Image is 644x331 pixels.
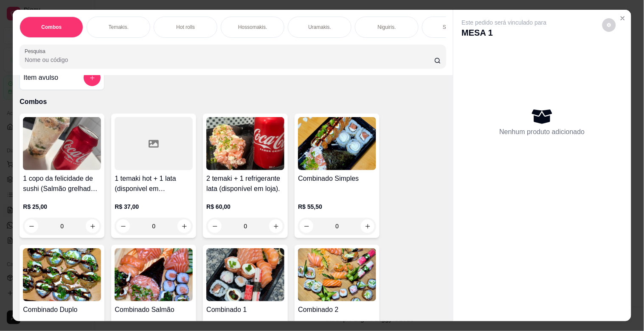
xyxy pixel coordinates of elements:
[298,248,376,301] img: product-image
[602,18,616,32] button: decrease-product-quantity
[308,24,331,31] p: Uramakis.
[206,202,284,211] p: R$ 60,00
[20,97,446,107] p: Combos
[25,219,38,233] button: decrease-product-quantity
[115,305,193,315] h4: Combinado Salmão
[206,117,284,170] img: product-image
[298,202,376,211] p: R$ 55,50
[23,117,101,170] img: product-image
[462,18,547,27] p: Este pedido será vinculado para
[378,24,396,31] p: Niguiris.
[616,11,630,25] button: Close
[500,127,585,137] p: Nenhum produto adicionado
[177,219,191,233] button: increase-product-quantity
[23,202,101,211] p: R$ 25,00
[25,56,434,64] input: Pesquisa
[298,305,376,315] h4: Combinado 2
[115,174,193,194] h4: 1 temaki hot + 1 lata (disponivel em [GEOGRAPHIC_DATA])
[238,24,267,31] p: Hossomakis.
[116,219,130,233] button: decrease-product-quantity
[23,174,101,194] h4: 1 copo da felicidade de sushi (Salmão grelhado) 200ml + 1 lata (disponivel em [GEOGRAPHIC_DATA])
[23,305,101,315] h4: Combinado Duplo
[206,174,284,194] h4: 2 temaki + 1 refrigerante lata (disponível em loja).
[41,24,62,31] p: Combos
[23,248,101,301] img: product-image
[176,24,195,31] p: Hot rolls
[109,24,129,31] p: Temakis.
[443,24,465,31] p: Sashimis.
[206,305,284,315] h4: Combinado 1
[462,27,547,39] p: MESA 1
[298,117,376,170] img: product-image
[298,174,376,184] h4: Combinado Simples
[115,248,193,301] img: product-image
[86,219,99,233] button: increase-product-quantity
[84,69,101,86] button: add-separate-item
[115,202,193,211] p: R$ 37,00
[206,248,284,301] img: product-image
[25,48,48,55] label: Pesquisa
[23,73,58,83] h4: Item avulso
